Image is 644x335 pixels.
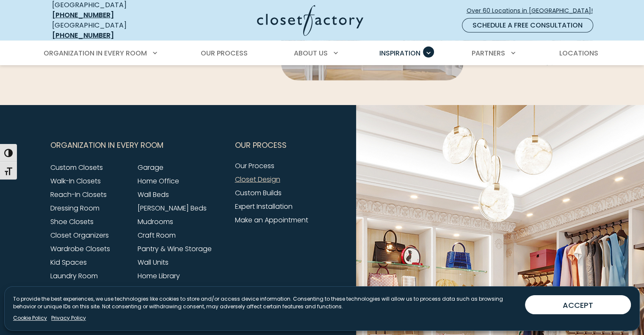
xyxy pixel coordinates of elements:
span: Organization in Every Room [50,135,163,156]
p: To provide the best experiences, we use technologies like cookies to store and/or access device i... [13,295,518,310]
span: Our Process [201,48,248,58]
a: Schedule a Free Consultation [462,18,593,33]
span: Partners [472,48,505,58]
text: l [589,56,592,68]
a: Wall Units [138,257,169,267]
a: Kid Spaces [50,257,87,267]
a: Wardrobe Closets [50,244,110,254]
a: Shoe Closets [50,217,94,227]
a: Craft Room [138,230,176,240]
a: Custom Builds [235,188,282,198]
span: Inspiration [379,48,420,58]
a: Dressing Room [50,203,100,213]
nav: Primary Menu [38,42,607,65]
a: Custom Closets [50,163,103,172]
span: Over 60 Locations in [GEOGRAPHIC_DATA]! [467,6,600,15]
span: Our Process [235,135,287,156]
text: C [592,56,599,68]
a: Make an Appointment [235,215,308,225]
span: Organization in Every Room [44,48,147,58]
button: Footer Subnav Button - Our Process [235,135,317,156]
a: Closet Organizers [50,230,109,240]
text: o [583,55,590,68]
a: Wall Beds [138,190,169,199]
span: About Us [294,48,328,58]
a: [PHONE_NUMBER] [52,10,114,20]
a: Laundry Room [50,271,98,281]
a: Entertainment Centers [50,285,124,294]
a: Expert Installation [235,202,293,211]
a: Cookie Policy [13,314,47,322]
a: Pantry & Wine Storage [138,244,212,254]
text: s [577,54,585,66]
a: Closet Design [235,174,280,184]
img: Closet Factory Logo [257,5,363,36]
button: Footer Subnav Button - Organization in Every Room [50,135,225,156]
div: [GEOGRAPHIC_DATA] [52,20,175,41]
a: Home Library [138,271,180,281]
a: Over 60 Locations in [GEOGRAPHIC_DATA]! [466,3,600,18]
a: [PERSON_NAME] Beds [138,203,207,213]
a: Walk-In Closets [50,176,101,186]
a: Reach-In Closets [50,190,107,199]
a: Our Process [235,161,274,171]
button: ACCEPT [525,295,631,314]
a: Privacy Policy [51,314,86,322]
a: [PHONE_NUMBER] [52,30,114,40]
a: Home Office [138,176,179,186]
a: Mudrooms [138,217,173,227]
text: # [598,55,608,67]
span: Locations [559,48,598,58]
a: Garage [138,163,163,172]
